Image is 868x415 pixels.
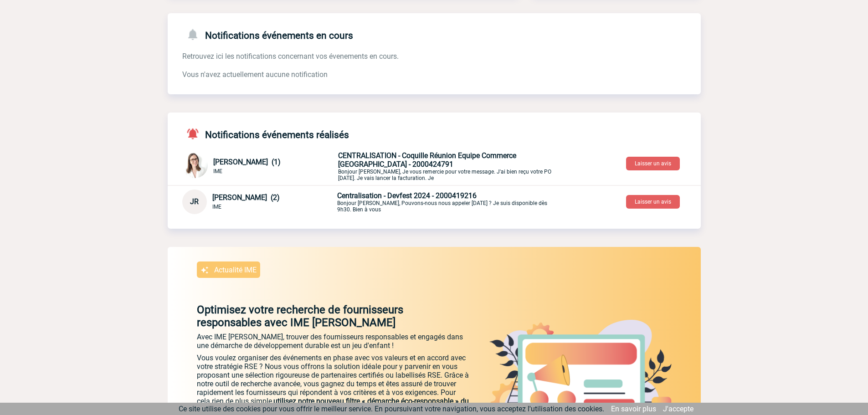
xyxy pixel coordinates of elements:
div: Conversation privée : Client - Agence [182,151,701,181]
a: JR [PERSON_NAME] (2) IME Centralisation - Devfest 2024 - 2000419216Bonjour [PERSON_NAME], Pouvons... [182,197,551,205]
img: 122719-0.jpg [182,153,208,178]
span: IME [212,204,221,210]
button: Laisser un avis [626,195,680,209]
img: notifications-active-24-px-r.png [186,127,205,140]
h4: Notifications événements en cours [182,28,353,41]
p: Bonjour [PERSON_NAME], Je vous remercie pour votre message. J'ai bien reçu votre PO [DATE]. Je va... [338,151,552,181]
p: Vous voulez organiser des événements en phase avec vos valeurs et en accord avec votre stratégie ... [197,354,470,414]
span: Ce site utilise des cookies pour vous offrir le meilleur service. En poursuivant votre navigation... [179,405,604,413]
span: Retrouvez ici les notifications concernant vos évenements en cours. [182,52,399,61]
p: Bonjour [PERSON_NAME], Pouvons-nous nous appeler [DATE] ? Je suis disponible dès 9h30. Bien à vous [337,191,551,213]
span: utilisez notre nouveau filtre « démarche éco-responsable » du moteur de recherche. [197,397,469,414]
span: JR [190,197,199,206]
p: Avec IME [PERSON_NAME], trouver des fournisseurs responsables et engagés dans une démarche de dév... [197,333,470,350]
div: Conversation privée : Client - Agence [182,190,701,214]
span: Centralisation - Devfest 2024 - 2000419216 [337,191,477,200]
span: [PERSON_NAME] (1) [213,158,281,166]
a: [PERSON_NAME] (1) IME CENTRALISATION - Coquille Réunion Equipe Commerce [GEOGRAPHIC_DATA] - 20004... [182,161,552,170]
span: IME [213,168,222,174]
span: CENTRALISATION - Coquille Réunion Equipe Commerce [GEOGRAPHIC_DATA] - 2000424791 [338,151,516,169]
a: J'accepte [663,405,693,413]
h4: Notifications événements réalisés [182,127,349,140]
a: En savoir plus [611,405,656,413]
p: Optimisez votre recherche de fournisseurs responsables avec IME [PERSON_NAME] [168,303,470,329]
span: [PERSON_NAME] (2) [212,193,280,202]
button: Laisser un avis [626,157,680,170]
img: notifications-24-px-g.png [186,28,205,41]
p: Actualité IME [214,266,257,274]
span: Vous n'avez actuellement aucune notification [182,70,328,79]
